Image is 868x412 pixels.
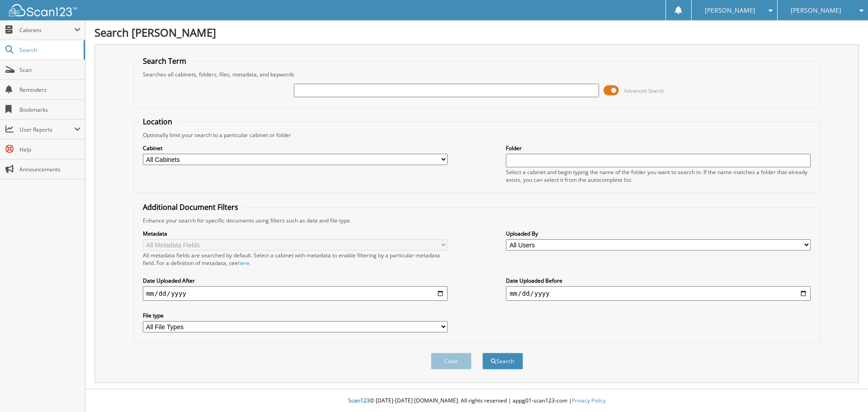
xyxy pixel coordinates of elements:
span: User Reports [19,126,74,133]
label: Uploaded By [506,230,811,237]
div: All metadata fields are searched by default. Select a cabinet with metadata to enable filtering b... [143,251,448,267]
span: Advanced Search [624,87,664,94]
input: start [143,286,448,301]
span: [PERSON_NAME] [791,8,841,13]
img: scan123-logo-white.svg [9,4,77,16]
div: © [DATE]-[DATE] [DOMAIN_NAME]. All rights reserved | appg01-scan123-com | [85,390,868,412]
div: Select a cabinet and begin typing the name of the folder you want to search in. If the name match... [506,168,811,184]
h1: Search [PERSON_NAME] [94,25,859,40]
button: Clear [431,353,472,369]
span: Cabinets [19,26,74,34]
label: File type [143,312,448,319]
label: Metadata [143,230,448,237]
span: Announcements [19,166,80,173]
span: Search [19,46,79,54]
label: Folder [506,144,811,152]
legend: Additional Document Filters [138,202,243,212]
span: Scan [19,66,80,74]
label: Cabinet [143,144,448,152]
a: Privacy Policy [572,397,606,404]
span: Reminders [19,86,80,94]
span: Scan123 [348,397,370,404]
div: Searches all cabinets, folders, files, metadata, and keywords [138,71,816,78]
span: Help [19,146,80,153]
legend: Location [138,117,177,127]
button: Search [482,353,523,369]
div: Optionally limit your search to a particular cabinet or folder [138,131,816,139]
span: Bookmarks [19,106,80,114]
a: here [238,259,250,267]
legend: Search Term [138,56,191,66]
div: Enhance your search for specific documents using filters such as date and file type. [138,217,816,224]
span: [PERSON_NAME] [705,8,755,13]
label: Date Uploaded After [143,277,448,284]
label: Date Uploaded Before [506,277,811,284]
input: end [506,286,811,301]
